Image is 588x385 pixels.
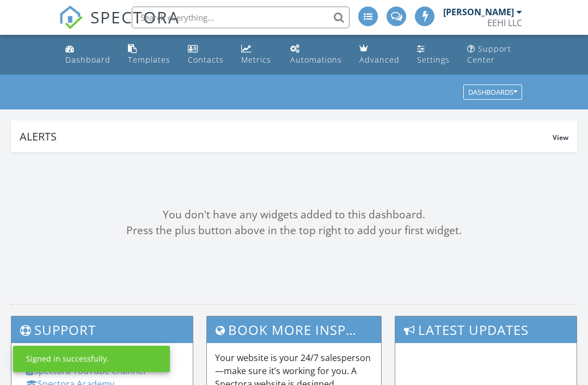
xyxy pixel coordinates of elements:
div: Contacts [188,54,224,65]
a: Support Center [463,39,527,70]
div: Signed in successfully. [26,353,109,364]
div: Alerts [20,129,553,144]
div: Templates [128,54,170,65]
a: Contacts [183,39,228,70]
button: Dashboards [463,85,522,100]
a: Automations (Advanced) [286,39,346,70]
a: Metrics [237,39,277,70]
h3: Support [11,316,193,343]
div: Automations [290,54,342,65]
span: View [553,133,568,142]
a: Dashboard [61,39,115,70]
a: Advanced [355,39,404,70]
h3: Book More Inspections [207,316,382,343]
div: Advanced [359,54,400,65]
a: SPECTORA [59,15,180,38]
input: Search everything... [132,7,350,28]
div: Settings [417,54,450,65]
div: Support Center [467,44,511,65]
span: SPECTORA [90,5,180,28]
div: Press the plus button above in the top right to add your first widget. [11,223,577,239]
div: Metrics [241,54,271,65]
img: The Best Home Inspection Software - Spectora [59,5,83,29]
h3: Latest Updates [395,316,577,343]
a: Templates [124,39,175,70]
a: Settings [413,39,454,70]
div: You don't have any widgets added to this dashboard. [11,207,577,223]
div: Dashboards [468,89,517,96]
div: EEHI LLC [487,17,522,28]
div: [PERSON_NAME] [443,7,514,17]
div: Dashboard [65,54,111,65]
